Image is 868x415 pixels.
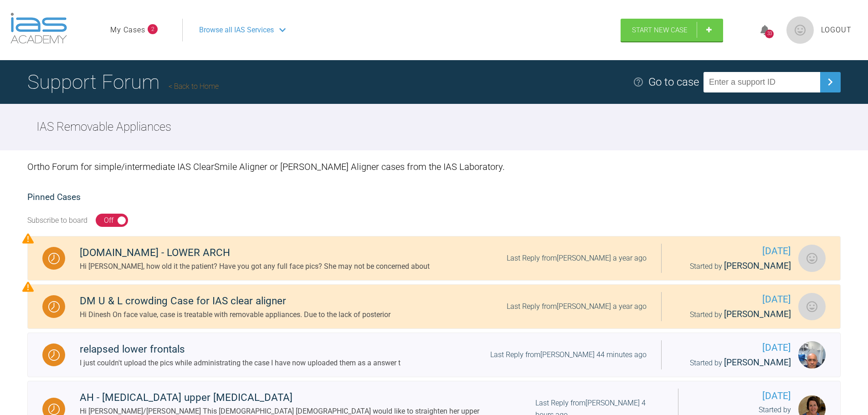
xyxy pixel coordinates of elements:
[48,349,60,361] img: Waiting
[48,253,60,264] img: Waiting
[490,349,647,361] div: Last Reply from [PERSON_NAME] 44 minutes ago
[27,236,841,281] a: Waiting[DOMAIN_NAME] - LOWER ARCHHi [PERSON_NAME], how old it the patient? Have you got any full ...
[22,281,34,292] img: Priority
[798,293,826,320] img: Dinesh Martin
[199,24,274,36] span: Browse all IAS Services
[36,118,171,137] h2: IAS Removable Appliances
[27,215,87,226] div: Subscribe to board
[798,341,826,369] img: Ivan Yanchev
[632,26,688,34] span: Start New Case
[80,389,535,406] div: AH - [MEDICAL_DATA] upper [MEDICAL_DATA]
[798,245,826,272] img: Daniel Theron
[676,356,791,370] div: Started by
[676,340,791,355] span: [DATE]
[104,215,113,226] div: Off
[704,72,820,92] input: Enter a support ID
[633,77,644,87] img: help.e70b9f3d.svg
[724,357,791,368] span: [PERSON_NAME]
[507,252,647,264] div: Last Reply from [PERSON_NAME] a year ago
[765,30,774,38] div: 33
[693,389,791,404] span: [DATE]
[724,261,791,271] span: [PERSON_NAME]
[148,24,158,34] span: 2
[676,292,791,307] span: [DATE]
[648,73,699,91] div: Go to case
[821,24,852,36] a: Logout
[823,75,837,89] img: chevronRight.28bd32b0.svg
[27,66,219,98] h1: Support Forum
[80,293,390,309] div: DM U & L crowding Case for IAS clear aligner
[27,284,841,329] a: WaitingDM U & L crowding Case for IAS clear alignerHi Dinesh On face value, case is treatable wit...
[507,301,647,313] div: Last Reply from [PERSON_NAME] a year ago
[22,233,34,244] img: Priority
[169,82,219,91] a: Back to Home
[80,341,401,358] div: relapsed lower frontals
[80,261,430,272] div: Hi [PERSON_NAME], how old it the patient? Have you got any full face pics? She may not be concern...
[10,13,67,44] img: logo-light.3e3ef733.png
[80,245,430,261] div: [DOMAIN_NAME] - LOWER ARCH
[676,244,791,259] span: [DATE]
[80,357,401,369] div: I just couldn't upload the pics while administrating the case I have now uploaded them as a answer t
[724,309,791,319] span: [PERSON_NAME]
[27,190,841,205] h2: Pinned Cases
[786,16,814,44] img: profile.png
[48,404,60,415] img: Waiting
[110,24,145,36] a: My Cases
[676,307,791,322] div: Started by
[676,259,791,273] div: Started by
[621,19,723,41] a: Start New Case
[27,150,841,183] div: Ortho Forum for simple/intermediate IAS ClearSmile Aligner or [PERSON_NAME] Aligner cases from th...
[48,301,60,313] img: Waiting
[80,309,390,321] div: Hi Dinesh On face value, case is treatable with removable appliances. Due to the lack of posterior
[27,333,841,377] a: Waitingrelapsed lower frontalsI just couldn't upload the pics while administrating the case I hav...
